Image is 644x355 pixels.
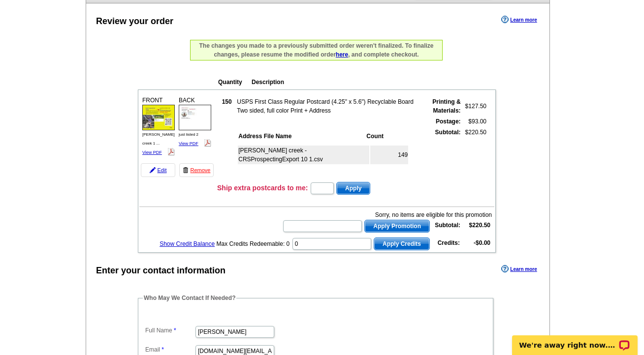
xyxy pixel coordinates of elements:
[183,167,189,173] img: trashcan-icon.gif
[365,220,429,232] span: Apply Promotion
[432,98,460,114] strong: Printing & Materials:
[501,16,537,24] a: Learn more
[469,222,490,229] strong: $220.50
[435,222,460,229] strong: Subtotal:
[179,141,198,146] a: View PDF
[222,98,232,105] strong: 150
[435,129,461,136] strong: Subtotal:
[142,105,175,130] img: small-thumb.jpg
[145,326,194,335] label: Full Name
[179,163,214,177] a: Remove
[474,239,490,246] strong: -$0.00
[501,265,537,273] a: Learn more
[96,264,225,277] div: Enter your contact information
[160,240,215,247] a: Show Credit Balance
[177,94,213,149] div: BACK
[141,94,176,158] div: FRONT
[462,97,487,116] td: $127.50
[462,127,487,178] td: $220.50
[337,182,370,194] span: Apply
[366,131,408,141] th: Count
[238,146,369,164] td: [PERSON_NAME] creek - CRSProspectingExport 10 1.csv
[217,183,308,192] h3: Ship extra postcards to me:
[204,139,211,147] img: pdf_logo.png
[436,118,461,125] strong: Postage:
[462,117,487,126] td: $93.00
[143,294,236,302] legend: Who May We Contact If Needed?
[370,146,408,164] td: 149
[364,220,430,233] button: Apply Promotion
[374,238,429,250] span: Apply Credits
[282,210,492,219] div: Sorry, no items are eligible for this promotion
[374,237,430,250] button: Apply Credits
[142,150,162,155] a: View PDF
[142,132,175,146] span: [PERSON_NAME] creek 1 ...
[217,240,290,247] span: Max Credits Redeemable: 0
[236,97,422,116] td: USPS First Class Regular Postcard (4.25" x 5.6") Recyclable Board Two sided, full color Print + A...
[506,324,644,355] iframe: LiveChat chat widget
[336,51,348,58] a: here
[336,182,370,195] button: Apply
[141,163,175,177] a: Edit
[96,15,173,28] div: Review your order
[150,167,156,173] img: pencil-icon.gif
[167,148,175,155] img: pdf_logo.png
[238,131,365,141] th: Address File Name
[251,77,431,87] th: Description
[145,345,194,354] label: Email
[218,77,250,87] th: Quantity
[199,42,433,58] span: The changes you made to a previously submitted order weren't finalized. To finalize changes, plea...
[179,105,211,130] img: small-thumb.jpg
[179,132,198,137] span: just listed 2
[438,239,460,246] strong: Credits:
